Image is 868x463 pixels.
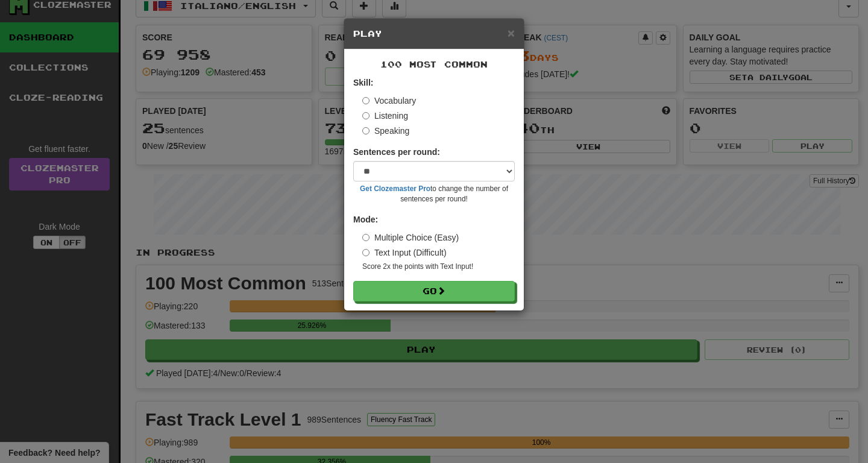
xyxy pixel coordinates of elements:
[353,215,378,224] strong: Mode:
[362,95,416,107] label: Vocabulary
[360,184,430,193] a: Get Clozemaster Pro
[353,28,515,40] h5: Play
[362,231,459,244] label: Multiple Choice (Easy)
[353,78,373,87] strong: Skill:
[362,127,370,134] input: Speaking
[362,249,370,256] input: Text Input (Difficult)
[362,234,370,241] input: Multiple Choice (Easy)
[508,27,515,39] button: Close
[362,125,409,137] label: Speaking
[353,146,440,158] label: Sentences per round:
[353,184,515,204] small: to change the number of sentences per round!
[508,26,515,40] span: ×
[362,262,515,272] small: Score 2x the points with Text Input !
[380,59,488,69] span: 100 Most Common
[353,281,515,301] button: Go
[362,97,370,104] input: Vocabulary
[362,112,370,119] input: Listening
[362,247,447,259] label: Text Input (Difficult)
[362,110,408,122] label: Listening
